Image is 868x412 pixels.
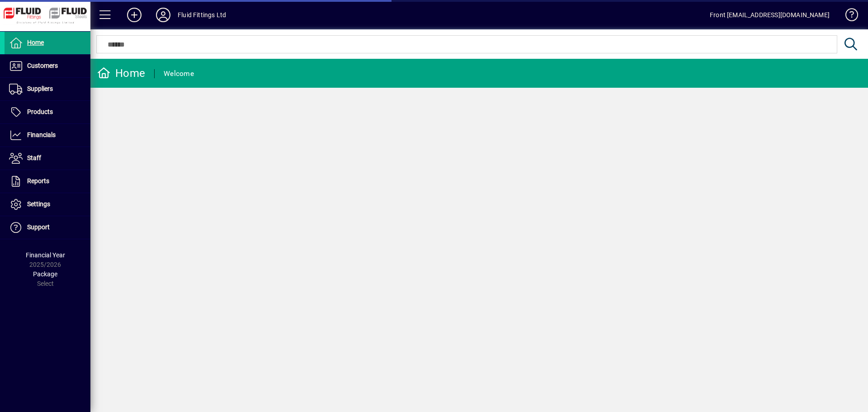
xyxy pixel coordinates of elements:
a: Reports [5,170,90,193]
span: Products [27,108,53,115]
a: Suppliers [5,78,90,100]
span: Financial Year [26,251,65,259]
button: Profile [149,7,178,23]
a: Support [5,216,90,239]
span: Support [27,223,50,231]
span: Suppliers [27,85,53,92]
span: Staff [27,154,41,161]
a: Knowledge Base [839,2,857,31]
button: Add [120,7,149,23]
div: Front [EMAIL_ADDRESS][DOMAIN_NAME] [710,8,830,22]
a: Products [5,101,90,123]
span: Home [27,39,44,46]
span: Reports [27,177,49,185]
a: Financials [5,124,90,147]
a: Staff [5,147,90,170]
div: Home [97,66,145,81]
a: Customers [5,55,90,77]
a: Settings [5,193,90,216]
span: Customers [27,62,58,69]
div: Welcome [164,66,194,81]
div: Fluid Fittings Ltd [178,8,226,22]
span: Settings [27,200,50,208]
span: Package [33,270,57,278]
span: Financials [27,131,56,138]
